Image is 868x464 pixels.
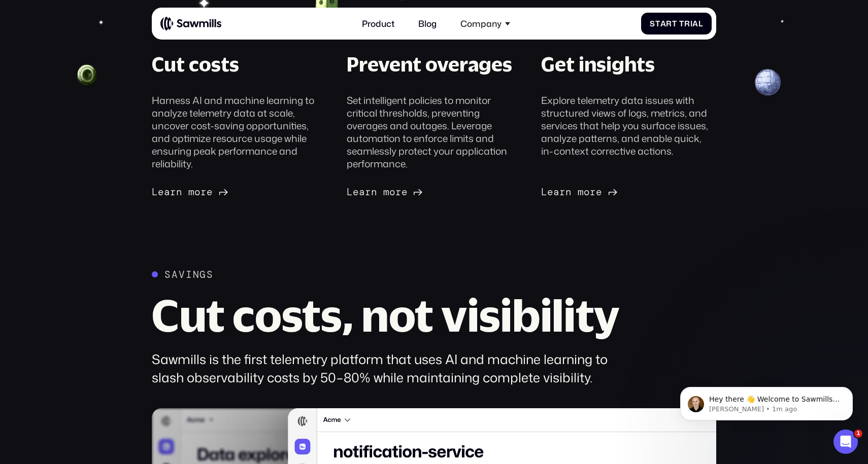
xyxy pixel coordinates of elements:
[578,186,584,197] span: m
[194,186,201,197] span: o
[650,19,655,28] span: S
[158,186,164,197] span: e
[584,186,590,197] span: o
[565,186,572,197] span: n
[347,186,423,197] a: Learnmore
[692,19,698,28] span: a
[402,186,408,197] span: e
[553,186,559,197] span: a
[152,186,228,197] a: Learnmore
[541,93,716,157] div: Explore telemetry data issues with structured views of logs, metrics, and services that help you ...
[164,186,170,197] span: a
[365,186,371,197] span: r
[152,51,239,77] div: Cut costs
[460,18,502,29] div: Company
[347,186,353,197] span: L
[152,350,635,387] div: Sawmills is the first telemetry platform that uses AI and machine learning to slash observability...
[666,19,672,28] span: r
[395,186,402,197] span: r
[655,19,660,28] span: t
[412,12,444,35] a: Blog
[679,19,684,28] span: T
[672,19,677,28] span: t
[152,186,158,197] span: L
[152,93,327,169] div: Harness AI and machine learning to analyze telemetry data at scale, uncover cost-saving opportuni...
[684,19,690,28] span: r
[164,269,214,280] div: Savings
[176,186,182,197] span: n
[152,293,635,337] h2: Cut costs, not visibility
[347,93,522,169] div: Set intelligent policies to monitor critical thresholds, preventing overages and outages. Leverag...
[854,430,862,438] span: 1
[347,51,512,77] div: Prevent overages
[541,186,617,197] a: Learnmore
[541,186,547,197] span: L
[690,19,693,28] span: i
[188,186,194,197] span: m
[559,186,565,197] span: r
[353,186,359,197] span: e
[596,186,602,197] span: e
[641,13,712,35] a: StartTrial
[833,430,858,454] iframe: Intercom live chat
[356,12,402,35] a: Product
[590,186,596,197] span: r
[541,51,655,77] div: Get insights
[454,12,517,35] div: Company
[201,186,207,197] span: r
[170,186,176,197] span: r
[665,366,868,437] iframe: Intercom notifications message
[359,186,365,197] span: a
[547,186,553,197] span: e
[389,186,395,197] span: o
[383,186,389,197] span: m
[207,186,213,197] span: e
[660,19,666,28] span: a
[371,186,377,197] span: n
[698,19,703,28] span: l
